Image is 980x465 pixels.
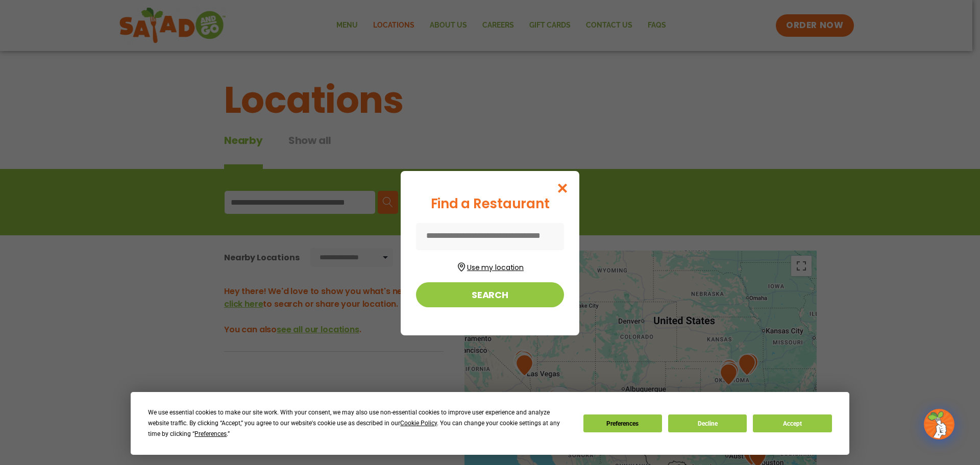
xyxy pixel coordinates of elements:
[416,282,564,307] button: Search
[194,430,227,437] span: Preferences
[753,414,831,432] button: Accept
[131,392,849,455] div: Cookie Consent Prompt
[583,414,662,432] button: Preferences
[546,171,579,205] button: Close modal
[148,407,571,439] div: We use essential cookies to make our site work. With your consent, we may also use non-essential ...
[416,194,564,214] div: Find a Restaurant
[925,410,953,438] img: wpChatIcon
[400,420,437,427] span: Cookie Policy
[668,414,747,432] button: Decline
[416,259,564,273] button: Use my location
